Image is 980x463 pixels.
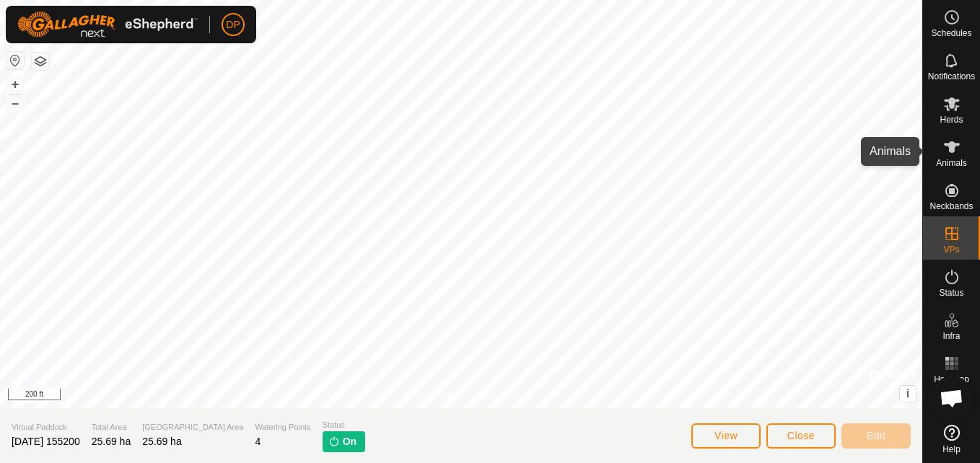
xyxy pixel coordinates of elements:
[931,29,971,38] span: Schedules
[12,436,80,447] span: [DATE] 155200
[343,434,356,449] span: On
[942,332,960,340] span: Infra
[328,436,340,447] img: turn-on
[923,419,980,459] a: Help
[928,72,975,81] span: Notifications
[6,76,24,93] button: +
[6,52,24,69] button: Reset Map
[255,436,261,447] span: 4
[940,115,963,124] span: Herds
[936,159,967,167] span: Animals
[929,202,973,211] span: Neckbands
[404,389,458,402] a: Privacy Policy
[142,421,243,433] span: [GEOGRAPHIC_DATA] Area
[939,288,963,297] span: Status
[906,387,909,400] span: i
[787,430,815,441] span: Close
[867,430,885,441] span: Edit
[12,421,80,433] span: Virtual Paddock
[691,423,761,449] button: View
[17,12,198,38] img: Gallagher Logo
[714,430,738,441] span: View
[226,17,240,32] span: DP
[476,389,518,402] a: Contact Us
[766,423,836,449] button: Close
[92,436,131,447] span: 25.69 ha
[930,376,974,420] div: Open chat
[323,419,365,431] span: Status
[841,423,911,449] button: Edit
[6,94,24,112] button: –
[92,421,131,433] span: Total Area
[255,421,310,433] span: Watering Points
[943,245,959,254] span: VPs
[32,53,49,70] button: Map Layers
[934,375,969,384] span: Heatmap
[942,445,961,454] span: Help
[142,436,182,447] span: 25.69 ha
[900,386,916,402] button: i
